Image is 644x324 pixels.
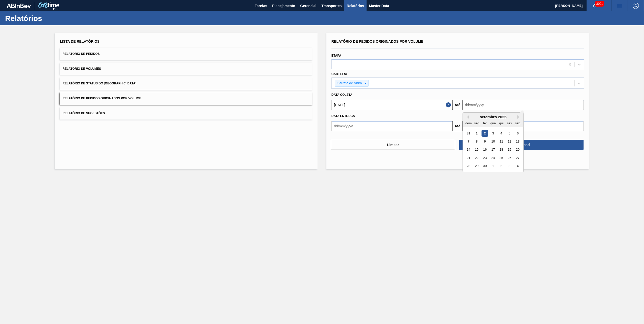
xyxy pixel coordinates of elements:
span: Transportes [321,3,342,9]
span: Tarefas [255,3,267,9]
div: Choose terça-feira, 9 de setembro de 2025 [482,138,488,145]
div: Choose sábado, 6 de setembro de 2025 [514,130,521,137]
div: Choose domingo, 21 de setembro de 2025 [465,154,472,161]
img: Logout [633,3,639,9]
div: Choose segunda-feira, 1 de setembro de 2025 [473,130,480,137]
span: 3091 [595,1,604,7]
input: dd/mm/yyyy [331,100,452,110]
button: Previous Month [465,115,469,119]
div: Choose domingo, 14 de setembro de 2025 [465,146,472,153]
div: Choose sábado, 20 de setembro de 2025 [514,146,521,153]
div: Garrafa de Vidro [335,80,363,86]
span: Lista de Relatórios [60,39,100,43]
div: sab [514,120,521,127]
div: Choose quinta-feira, 11 de setembro de 2025 [498,138,505,145]
button: Relatório de Volumes [60,63,313,75]
button: Relatório de Pedidos [60,48,313,60]
div: Choose quinta-feira, 2 de outubro de 2025 [498,163,505,170]
button: Até [452,100,463,110]
div: Choose quarta-feira, 24 de setembro de 2025 [490,154,496,161]
span: Relatórios [347,3,364,9]
div: Choose terça-feira, 16 de setembro de 2025 [482,146,488,153]
div: qui [498,120,505,127]
div: dom [465,120,472,127]
label: Carteira [331,72,347,76]
div: Choose segunda-feira, 29 de setembro de 2025 [473,163,480,170]
button: Relatório de Sugestões [60,107,313,120]
div: Choose sábado, 4 de outubro de 2025 [514,163,521,170]
div: qua [490,120,496,127]
div: Choose domingo, 28 de setembro de 2025 [465,163,472,170]
input: dd/mm/yyyy [331,121,452,131]
button: Notificações [587,2,603,9]
div: Choose quinta-feira, 4 de setembro de 2025 [498,130,505,137]
span: Data entrega [331,114,355,118]
div: setembro 2025 [463,115,523,119]
span: Relatório de Volumes [62,67,101,71]
div: Choose segunda-feira, 8 de setembro de 2025 [473,138,480,145]
span: Relatório de Pedidos [62,52,100,56]
div: ter [482,120,488,127]
span: Relatório de Status do [GEOGRAPHIC_DATA] [62,82,136,85]
button: Limpar [331,140,455,150]
button: Relatório de Pedidos Originados por Volume [60,92,313,105]
div: Choose domingo, 7 de setembro de 2025 [465,138,472,145]
div: Choose quarta-feira, 1 de outubro de 2025 [490,163,496,170]
span: Relatório de Pedidos Originados por Volume [62,97,141,100]
div: sex [506,120,513,127]
div: Choose quarta-feira, 17 de setembro de 2025 [490,146,496,153]
div: Choose terça-feira, 23 de setembro de 2025 [482,154,488,161]
div: Choose sexta-feira, 19 de setembro de 2025 [506,146,513,153]
span: Relatório de Pedidos Originados por Volume [331,39,423,43]
span: Master Data [369,3,389,9]
span: Planejamento [272,3,295,9]
div: Choose quarta-feira, 3 de setembro de 2025 [490,130,496,137]
div: Choose sábado, 13 de setembro de 2025 [514,138,521,145]
div: Choose quinta-feira, 18 de setembro de 2025 [498,146,505,153]
div: Choose sexta-feira, 12 de setembro de 2025 [506,138,513,145]
div: Choose domingo, 31 de agosto de 2025 [465,130,472,137]
input: dd/mm/yyyy [463,100,584,110]
h1: Relatórios [5,15,95,21]
div: month 2025-09 [464,129,522,170]
span: Relatório de Sugestões [62,111,105,115]
span: Gerencial [300,3,317,9]
img: userActions [617,3,623,9]
div: Choose segunda-feira, 15 de setembro de 2025 [473,146,480,153]
span: Data coleta [331,93,352,97]
div: Choose quarta-feira, 10 de setembro de 2025 [490,138,496,145]
label: Etapa [331,54,341,57]
div: Choose sexta-feira, 26 de setembro de 2025 [506,154,513,161]
div: Choose terça-feira, 2 de setembro de 2025 [482,130,488,137]
button: Download [459,140,584,150]
button: Até [452,121,463,131]
div: Choose sexta-feira, 5 de setembro de 2025 [506,130,513,137]
button: Relatório de Status do [GEOGRAPHIC_DATA] [60,77,313,90]
div: Choose sábado, 27 de setembro de 2025 [514,154,521,161]
div: Choose segunda-feira, 22 de setembro de 2025 [473,154,480,161]
div: Choose terça-feira, 30 de setembro de 2025 [482,163,488,170]
button: Next Month [517,115,521,119]
button: Close [446,100,452,110]
div: Choose quinta-feira, 25 de setembro de 2025 [498,154,505,161]
div: seg [473,120,480,127]
img: TNhmsLtSVTkK8tSr43FrP2fwEKptu5GPRR3wAAAABJRU5ErkJggg== [7,4,31,8]
div: Choose sexta-feira, 3 de outubro de 2025 [506,163,513,170]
